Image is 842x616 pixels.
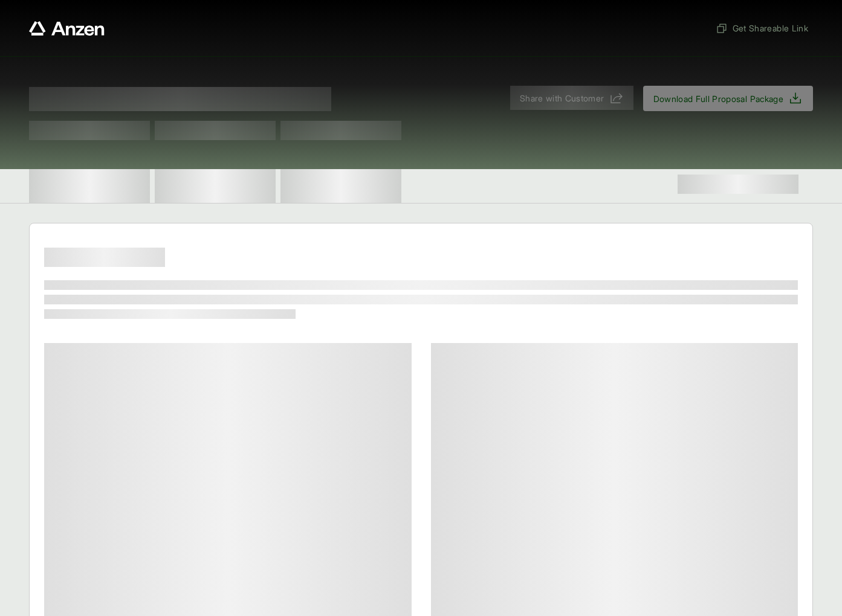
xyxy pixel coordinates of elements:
span: Test [155,121,276,140]
span: Get Shareable Link [716,22,808,34]
span: Share with Customer [520,92,604,104]
span: Proposal for [29,87,331,111]
span: Test [280,121,401,140]
span: Test [29,121,150,140]
a: Anzen website [29,21,105,36]
button: Get Shareable Link [711,17,813,39]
